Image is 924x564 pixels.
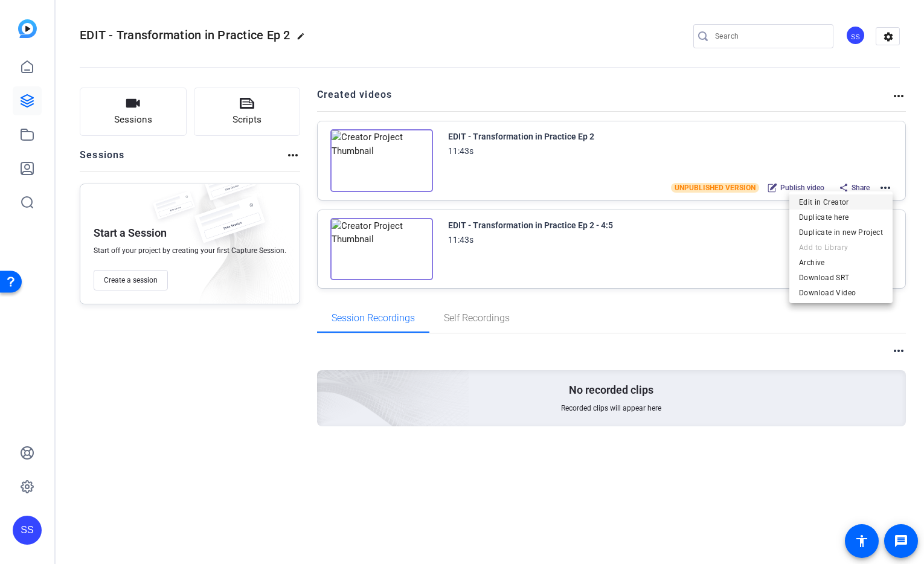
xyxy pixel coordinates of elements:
[799,271,883,285] span: Download SRT
[799,286,883,300] span: Download Video
[799,195,883,210] span: Edit in Creator
[799,210,883,225] span: Duplicate here
[799,255,883,270] span: Archive
[799,225,883,240] span: Duplicate in new Project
